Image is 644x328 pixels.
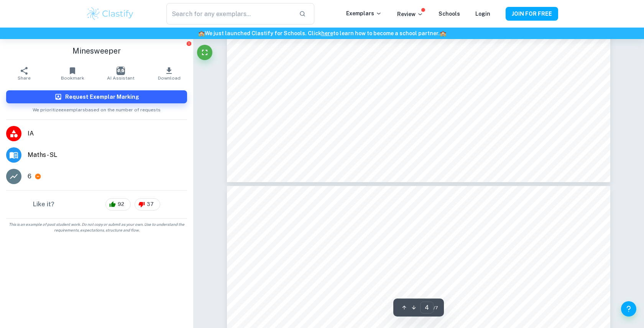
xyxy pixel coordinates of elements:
button: Bookmark [48,63,97,84]
a: here [321,30,333,36]
span: Bookmark [61,75,84,81]
span: 🏫 [198,30,205,36]
button: AI Assistant [97,63,145,84]
span: Share [18,75,31,81]
button: Request Exemplar Marking [6,90,187,103]
img: AI Assistant [117,67,125,75]
span: 92 [113,201,128,208]
span: 🏫 [440,30,446,36]
p: 6 [28,172,31,181]
a: Schools [439,11,460,17]
span: We prioritize exemplars based on the number of requests [33,103,161,113]
button: JOIN FOR FREE [506,7,558,21]
button: Report issue [186,41,192,46]
div: 37 [135,198,160,211]
h6: We just launched Clastify for Schools. Click to learn how to become a school partner. [2,29,642,38]
p: Exemplars [346,9,382,18]
h1: Minesweeper [6,45,187,57]
span: Download [158,75,181,81]
a: Login [475,11,490,17]
span: This is an example of past student work. Do not copy or submit as your own. Use to understand the... [3,222,190,233]
p: Review [397,10,423,18]
img: Clastify logo [86,6,135,21]
span: Maths - SL [28,150,187,160]
span: 37 [143,201,158,208]
button: Help and Feedback [621,301,636,317]
button: Fullscreen [197,45,212,60]
h6: Like it? [33,200,54,209]
span: / 7 [434,304,438,311]
span: IA [28,129,187,138]
button: Download [145,63,193,84]
h6: Request Exemplar Marking [65,93,139,101]
span: AI Assistant [107,75,135,81]
div: 92 [105,198,131,211]
input: Search for any exemplars... [166,3,293,24]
